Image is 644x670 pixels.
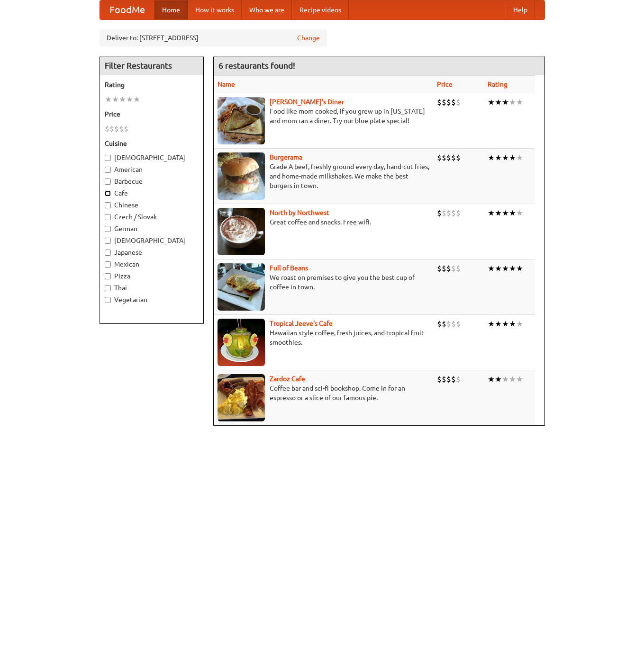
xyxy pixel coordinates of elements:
[218,61,295,70] ng-pluralize: 6 restaurants found!
[218,263,265,311] img: beans.jpg
[516,152,523,163] li: ★
[105,295,199,304] label: Vegetarian
[442,208,446,218] li: $
[516,374,523,384] li: ★
[451,208,456,218] li: $
[105,271,199,281] label: Pizza
[100,29,327,46] div: Deliver to: [STREET_ADDRESS]
[446,319,451,329] li: $
[516,263,523,274] li: ★
[100,0,154,19] a: FoodMe
[456,263,461,274] li: $
[442,374,446,384] li: $
[488,152,495,163] li: ★
[495,152,502,163] li: ★
[509,319,516,329] li: ★
[437,80,453,88] a: Price
[437,208,442,218] li: $
[446,263,451,274] li: $
[502,97,509,107] li: ★
[509,263,516,274] li: ★
[218,273,429,292] p: We roast on premises to give you the best cup of coffee in town.
[105,214,111,220] input: Czech / Slovak
[105,124,109,134] li: $
[218,319,265,366] img: jeeves.jpg
[451,97,456,107] li: $
[516,97,523,107] li: ★
[270,320,333,327] a: Tropical Jeeve's Cafe
[446,208,451,218] li: $
[218,328,429,347] p: Hawaiian style coffee, fresh juices, and tropical fruit smoothies.
[270,375,305,383] b: Zardoz Cafe
[488,97,495,107] li: ★
[442,97,446,107] li: $
[109,124,114,134] li: $
[105,177,199,186] label: Barbecue
[270,264,308,272] a: Full of Beans
[105,238,111,244] input: [DEMOGRAPHIC_DATA]
[218,162,429,190] p: Grade A beef, freshly ground every day, hand-cut fries, and home-made milkshakes. We make the bes...
[242,0,292,19] a: Who we are
[154,0,188,19] a: Home
[488,263,495,274] li: ★
[105,139,199,148] h5: Cuisine
[105,285,111,291] input: Thai
[105,297,111,303] input: Vegetarian
[437,319,442,329] li: $
[270,209,329,216] b: North by Northwest
[451,319,456,329] li: $
[442,319,446,329] li: $
[218,217,429,227] p: Great coffee and snacks. Free wifi.
[105,212,199,222] label: Czech / Slovak
[119,94,126,105] li: ★
[218,80,235,88] a: Name
[105,259,199,269] label: Mexican
[270,153,302,161] a: Burgerama
[502,152,509,163] li: ★
[451,152,456,163] li: $
[506,0,535,19] a: Help
[456,208,461,218] li: $
[495,319,502,329] li: ★
[188,0,242,19] a: How it works
[218,152,265,200] img: burgerama.jpg
[100,56,203,75] h4: Filter Restaurants
[456,152,461,163] li: $
[456,97,461,107] li: $
[105,200,199,210] label: Chinese
[495,374,502,384] li: ★
[495,263,502,274] li: ★
[105,250,111,256] input: Japanese
[442,263,446,274] li: $
[133,94,140,105] li: ★
[488,374,495,384] li: ★
[112,94,119,105] li: ★
[509,97,516,107] li: ★
[437,97,442,107] li: $
[297,33,320,43] a: Change
[218,107,429,125] p: Food like mom cooked, if you grew up in [US_STATE] and mom ran a diner. Try our blue plate special!
[446,374,451,384] li: $
[105,155,111,161] input: [DEMOGRAPHIC_DATA]
[509,152,516,163] li: ★
[451,263,456,274] li: $
[502,374,509,384] li: ★
[488,208,495,218] li: ★
[105,226,111,232] input: German
[105,202,111,208] input: Chinese
[270,98,344,106] b: [PERSON_NAME]'s Diner
[105,94,112,105] li: ★
[442,152,446,163] li: $
[437,152,442,163] li: $
[218,374,265,421] img: zardoz.jpg
[437,374,442,384] li: $
[119,124,124,134] li: $
[516,208,523,218] li: ★
[437,263,442,274] li: $
[446,97,451,107] li: $
[218,97,265,144] img: sallys.jpg
[105,248,199,257] label: Japanese
[509,208,516,218] li: ★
